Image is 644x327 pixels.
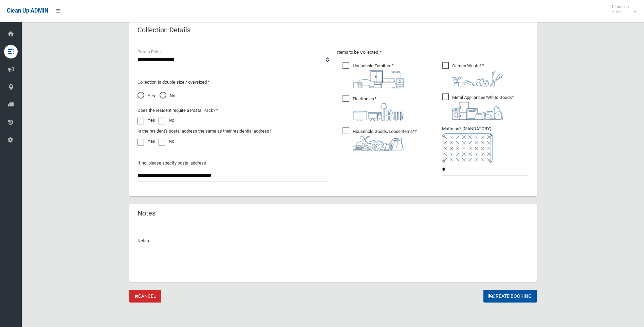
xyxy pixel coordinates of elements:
a: Cancel [129,290,161,303]
span: Household Furniture [343,62,404,88]
img: b13cc3517677393f34c0a387616ef184.png [353,136,404,151]
i: ? [353,63,404,88]
label: If no, please specify postal address [137,159,206,167]
span: Clean Up ADMIN [7,7,48,14]
img: e7408bece873d2c1783593a074e5cb2f.png [442,133,493,163]
span: Garden Waste* [442,62,503,87]
i: ? [353,129,417,151]
i: ? [452,63,503,87]
label: Yes [137,116,155,124]
small: Admin [612,9,629,14]
p: Collection is double size / oversized * [137,78,329,86]
span: Metal Appliances/White Goods [442,93,514,120]
p: Items to be Collected * [337,48,529,56]
p: Notes [137,237,529,245]
img: 394712a680b73dbc3d2a6a3a7ffe5a07.png [353,103,404,121]
header: Collection Details [129,23,199,37]
span: Yes [137,92,155,100]
span: No [160,92,175,100]
span: Clean Up [608,4,636,14]
header: Notes [129,207,164,220]
label: No [159,116,174,124]
i: ? [353,96,404,121]
img: 4fd8a5c772b2c999c83690221e5242e0.png [452,70,503,87]
i: ? [452,95,514,120]
label: Yes [137,137,155,145]
label: Is the resident's postal address the same as their residential address? [137,127,271,135]
span: Household Goods/Loose Items* [343,127,417,151]
img: 36c1b0289cb1767239cdd3de9e694f19.png [452,102,503,120]
span: Electronics [343,95,404,121]
label: No [159,137,174,145]
span: Mattress* (MANDATORY) [442,126,529,163]
label: Does the resident require a Postal Pack? * [137,106,218,115]
button: Create Booking [483,290,537,303]
img: aa9efdbe659d29b613fca23ba79d85cb.png [353,70,404,88]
